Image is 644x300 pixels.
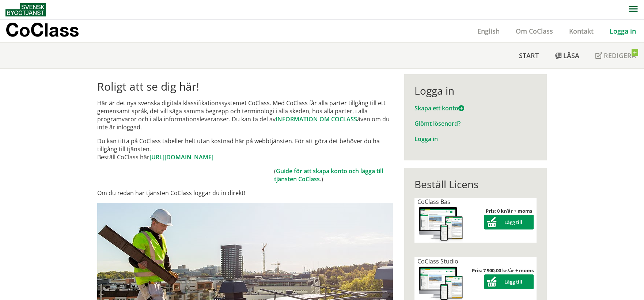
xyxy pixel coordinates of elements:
div: Beställ Licens [414,178,536,190]
p: Du kan titta på CoClass tabeller helt utan kostnad här på webbtjänsten. För att göra det behöver ... [97,137,393,161]
p: CoClass [5,26,79,34]
a: Logga in [602,27,644,35]
a: Kontakt [561,27,602,35]
span: Start [519,51,539,60]
strong: Pris: 0 kr/år + moms [486,208,532,214]
a: Start [511,43,547,68]
a: Om CoClass [508,27,561,35]
img: coclass-license.jpg [417,206,464,243]
a: English [469,27,508,35]
a: Glömt lösenord? [414,119,461,128]
a: INFORMATION OM COCLASS [276,115,357,123]
p: Om du redan har tjänsten CoClass loggar du in direkt! [97,189,393,197]
h1: Roligt att se dig här! [97,80,393,93]
span: CoClass Bas [417,198,450,206]
div: Logga in [414,84,536,97]
a: Läsa [547,43,587,68]
a: Lägg till [484,278,534,285]
button: Lägg till [484,274,534,289]
p: Här är det nya svenska digitala klassifikationssystemet CoClass. Med CoClass får alla parter till... [97,99,393,131]
a: CoClass [5,20,95,42]
button: Lägg till [484,215,534,229]
span: Läsa [563,51,579,60]
a: Logga in [414,135,438,143]
span: CoClass Studio [417,257,458,265]
img: Svensk Byggtjänst [5,3,46,16]
a: Guide för att skapa konto och lägga till tjänsten CoClass [274,167,383,183]
strong: Pris: 7 900,00 kr/år + moms [472,267,534,274]
a: Lägg till [484,219,534,225]
td: ( .) [274,167,393,183]
a: [URL][DOMAIN_NAME] [149,153,213,161]
a: Skapa ett konto [414,104,464,112]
